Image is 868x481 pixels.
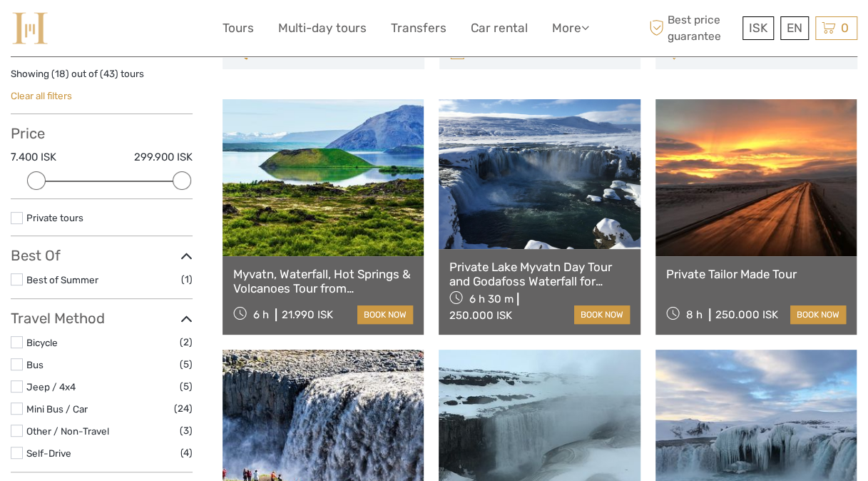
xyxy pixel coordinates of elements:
[180,422,193,439] span: (3)
[26,447,71,459] a: Self-Drive
[26,359,44,370] a: Bus
[26,425,109,437] a: Other / Non-Travel
[282,308,333,321] div: 21.990 ISK
[253,308,269,321] span: 6 h
[449,309,512,322] div: 250.000 ISK
[26,337,58,348] a: Bicycle
[666,267,846,281] a: Private Tailor Made Tour
[357,305,413,324] a: book now
[103,67,115,81] label: 43
[11,310,193,327] h3: Travel Method
[233,267,413,296] a: Myvatn, Waterfall, Hot Springs & Volcanoes Tour from [GEOGRAPHIC_DATA]
[223,18,254,39] a: Tours
[715,308,778,321] div: 250.000 ISK
[749,21,767,35] span: ISK
[134,150,193,165] label: 299.900 ISK
[180,445,193,461] span: (4)
[645,12,739,44] span: Best price guarantee
[11,11,49,46] img: 975-fd72f77c-0a60-4403-8c23-69ec0ff557a4_logo_small.jpg
[174,400,193,417] span: (24)
[552,18,589,39] a: More
[180,334,193,350] span: (2)
[780,16,809,40] div: EN
[11,247,193,264] h3: Best Of
[278,18,367,39] a: Multi-day tours
[391,18,446,39] a: Transfers
[469,293,514,305] span: 6 h 30 m
[839,21,851,35] span: 0
[11,150,56,165] label: 7.400 ISK
[686,308,703,321] span: 8 h
[11,67,193,89] div: Showing ( ) out of ( ) tours
[55,67,66,81] label: 18
[180,356,193,373] span: (5)
[26,274,98,285] a: Best of Summer
[26,381,76,393] a: Jeep / 4x4
[26,403,88,415] a: Mini Bus / Car
[11,90,72,101] a: Clear all filters
[471,18,528,39] a: Car rental
[574,305,630,324] a: book now
[11,43,53,60] strong: Filters
[181,271,193,288] span: (1)
[26,212,83,223] a: Private tours
[790,305,846,324] a: book now
[180,378,193,395] span: (5)
[449,260,629,289] a: Private Lake Myvatn Day Tour and Godafoss Waterfall for Cruise Ships from [GEOGRAPHIC_DATA] Port
[11,125,193,142] h3: Price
